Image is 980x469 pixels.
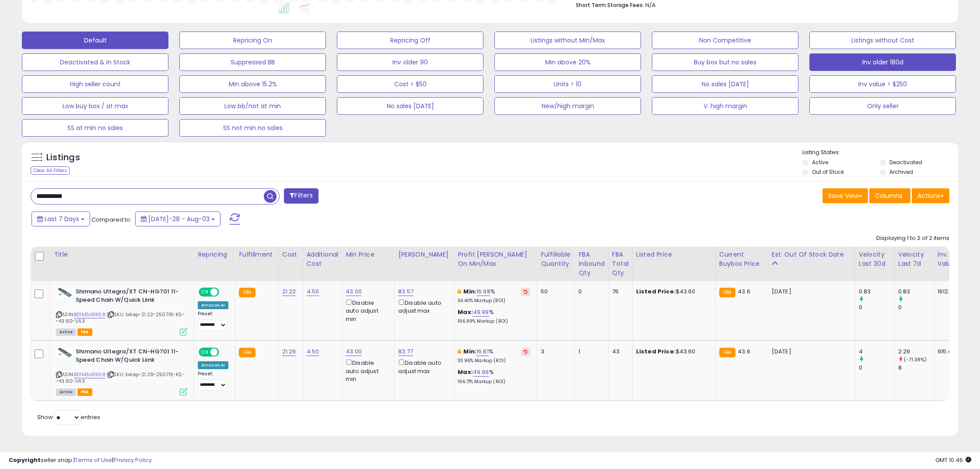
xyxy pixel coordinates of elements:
[307,347,319,356] a: 4.50
[91,215,132,224] span: Compared to:
[346,250,391,259] div: Min Price
[859,288,894,296] div: 0.83
[284,188,318,204] button: Filters
[458,308,473,316] b: Max:
[652,75,798,93] button: No sales [DATE]
[494,97,641,115] button: New/high margin
[135,212,220,226] button: [DATE]-28 - Aug-03
[458,368,473,376] b: Max:
[912,188,949,203] button: Actions
[898,348,934,356] div: 2.29
[719,250,764,268] div: Current Buybox Price
[179,75,326,93] button: Min above 15.2%
[935,456,971,464] span: 2025-08-11 10:46 GMT
[869,188,910,203] button: Columns
[473,308,489,317] a: 49.99
[398,298,447,315] div: Disable auto adjust max
[645,1,656,9] span: N/A
[652,97,798,115] button: V. high margin
[541,250,571,268] div: Fulfillable Quantity
[772,288,848,296] p: [DATE]
[809,32,956,49] button: Listings without Cost
[56,348,73,357] img: 41uaR8pfhnL._SL40_.jpg
[458,358,530,364] p: 33.96% Markup (ROI)
[113,456,152,464] a: Privacy Policy
[22,75,168,93] button: High seller count
[812,168,844,176] label: Out of Stock
[56,288,187,335] div: ASIN:
[282,347,296,356] a: 21.29
[772,348,848,356] p: [DATE]
[307,250,339,268] div: Additional Cost
[809,75,956,93] button: Inv value > $250
[179,97,326,115] button: Low bb/not at min
[612,288,626,296] div: 76
[876,234,949,243] div: Displaying 1 to 2 of 2 items
[889,159,922,166] label: Deactivated
[578,288,602,296] div: 0
[56,348,187,395] div: ASIN:
[802,148,958,157] p: Listing States:
[458,368,530,384] div: %
[576,1,644,9] b: Short Term Storage Fees:
[179,32,326,49] button: Repricing On
[636,250,712,259] div: Listed Price
[898,250,930,268] div: Velocity Last 7d
[859,250,891,268] div: Velocity Last 30d
[738,347,750,356] span: 43.6
[45,215,79,223] span: Last 7 Days
[337,32,483,49] button: Repricing Off
[337,97,483,115] button: No sales [DATE]
[898,288,934,296] div: 0.83
[473,368,489,377] a: 49.99
[56,371,185,384] span: | SKU: bikep-21.29-250715-KS--43.60-VA3
[56,311,185,324] span: | SKU: bikep-21.22-250716-KS--43.60-VA3
[652,53,798,71] button: Buy box but no sales
[476,347,489,356] a: 16.81
[898,364,934,372] div: 8
[612,348,626,356] div: 43
[859,303,894,311] div: 0
[337,53,483,71] button: Inv older 90
[898,303,934,311] div: 0
[494,32,641,49] button: Listings without Min/Max
[719,348,735,357] small: FBA
[458,288,530,304] div: %
[889,168,913,176] label: Archived
[74,311,105,318] a: B01M5ARK68
[398,358,447,375] div: Disable auto adjust max
[199,289,210,296] span: ON
[859,348,894,356] div: 4
[37,413,100,421] span: Show: entries
[398,250,450,259] div: [PERSON_NAME]
[541,288,568,296] div: 50
[198,361,228,369] div: Amazon AI
[199,349,210,356] span: ON
[148,215,210,223] span: [DATE]-28 - Aug-03
[77,388,92,396] span: FBA
[458,318,530,324] p: 196.89% Markup (ROI)
[282,250,299,259] div: Cost
[239,348,255,357] small: FBA
[179,119,326,137] button: SS not min no sales
[809,53,956,71] button: Inv older 180d
[74,371,105,378] a: B01M5ARK68
[218,289,232,296] span: OFF
[282,287,296,296] a: 21.22
[636,287,676,296] b: Listed Price:
[31,212,90,226] button: Last 7 Days
[31,166,70,175] div: Clear All Filters
[636,348,709,356] div: $43.60
[346,298,388,323] div: Disable auto adjust min
[346,287,362,296] a: 43.00
[346,347,362,356] a: 43.00
[458,308,530,324] div: %
[636,288,709,296] div: $43.60
[22,119,168,137] button: SS at min no sales
[398,287,413,296] a: 83.57
[578,250,605,278] div: FBA inbound Qty
[76,348,182,366] b: Shimano Ultegra/XT CN-HG701 11-Speed Chain W/Quick Liink
[938,288,956,296] div: 1612.72
[239,250,274,259] div: Fulfillment
[809,97,956,115] button: Only seller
